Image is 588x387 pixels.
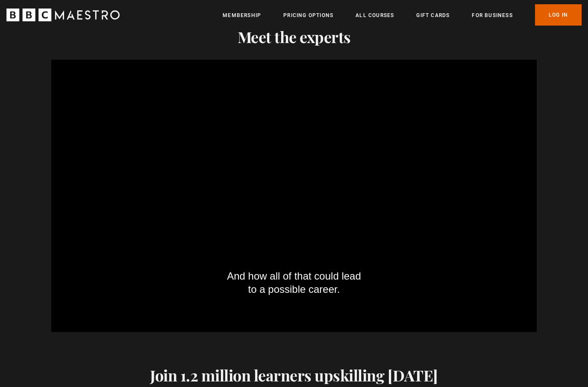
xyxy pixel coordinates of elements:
a: Gift Cards [416,11,450,20]
a: Membership [223,11,261,20]
a: Pricing Options [283,11,333,20]
a: For business [472,11,512,20]
h2: Join 1.2 million learners upskilling [DATE] [51,366,537,384]
h2: Meet the experts [51,28,537,46]
video-js: Video Player [51,60,537,332]
a: Log In [535,4,582,26]
svg: BBC Maestro [6,9,120,21]
a: All Courses [356,11,394,20]
nav: Primary [223,4,582,26]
